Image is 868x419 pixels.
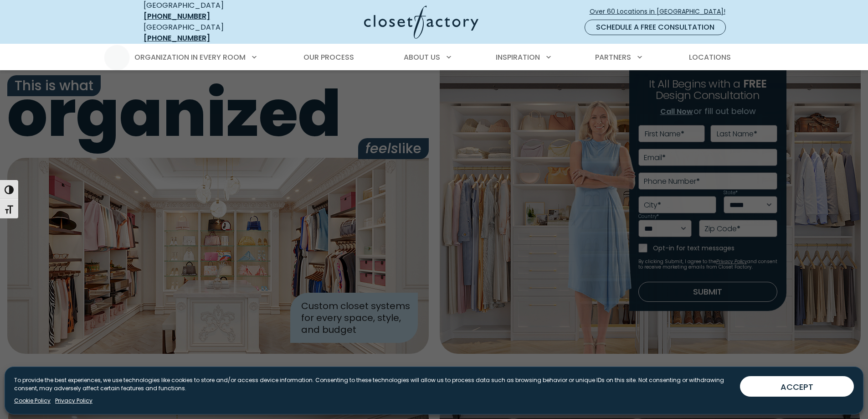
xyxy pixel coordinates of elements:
span: About Us [404,52,440,62]
span: Over 60 Locations in [GEOGRAPHIC_DATA]! [590,7,733,16]
a: Cookie Policy [14,397,51,405]
span: Locations [689,52,731,62]
span: Inspiration [496,52,540,62]
a: Schedule a Free Consultation [585,20,726,35]
p: To provide the best experiences, we use technologies like cookies to store and/or access device i... [14,376,733,393]
span: Partners [595,52,631,62]
a: Privacy Policy [55,397,92,405]
span: Our Process [303,52,354,62]
a: [PHONE_NUMBER] [144,33,210,43]
span: Organization in Every Room [134,52,246,62]
button: ACCEPT [740,376,854,397]
nav: Primary Menu [128,45,740,70]
a: [PHONE_NUMBER] [144,11,210,21]
div: [GEOGRAPHIC_DATA] [144,22,276,44]
a: Over 60 Locations in [GEOGRAPHIC_DATA]! [589,4,733,20]
img: Closet Factory Logo [364,5,478,39]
